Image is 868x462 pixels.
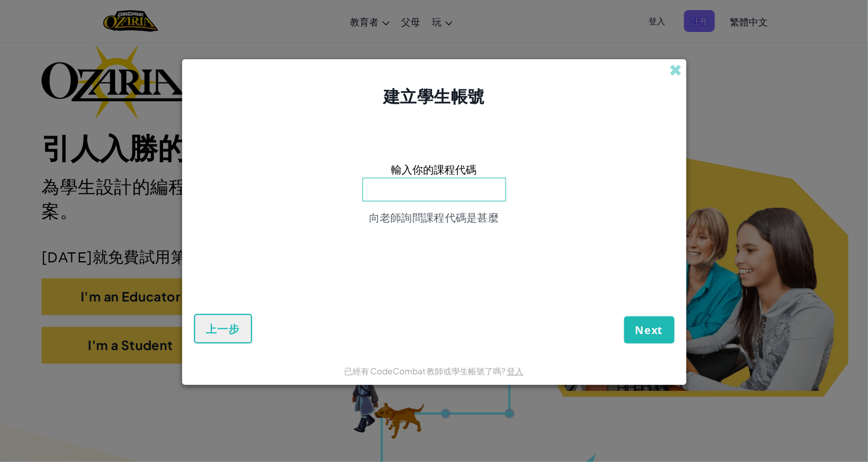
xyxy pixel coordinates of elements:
[345,365,507,376] span: 已經有 CodeCombat 教師或學生帳號了嗎?
[635,323,663,337] span: Next
[624,316,675,344] button: Next
[383,85,485,106] span: 建立學生帳號
[206,322,240,336] span: 上一步
[194,314,252,344] button: 上一步
[507,365,524,376] a: 登入
[369,210,500,224] span: 向老師詢問課程代碼是甚麼
[392,161,477,178] span: 輸入你的課程代碼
